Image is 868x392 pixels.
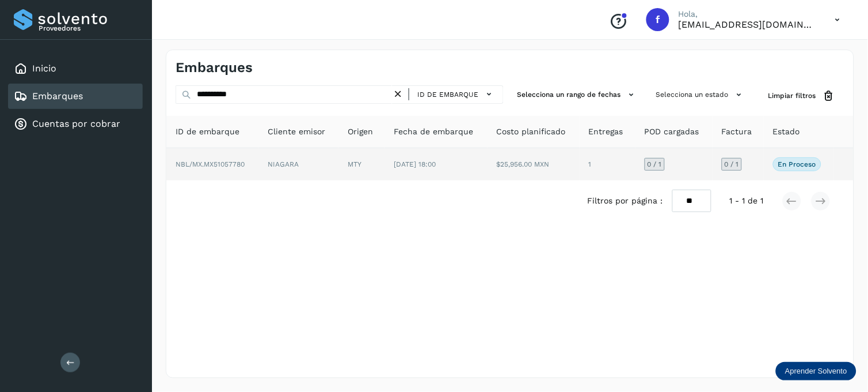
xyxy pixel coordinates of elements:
[338,148,384,180] td: MTY
[679,9,817,19] p: Hola,
[785,367,847,376] p: Aprender Solvento
[348,126,373,138] span: Origen
[417,89,478,100] span: ID de embarque
[394,160,436,168] span: [DATE] 18:00
[588,195,663,207] span: Filtros por página :
[513,85,642,104] button: Selecciona un rango de fechas
[394,126,473,138] span: Fecha de embarque
[8,84,143,109] div: Embarques
[652,85,750,104] button: Selecciona un estado
[645,126,699,138] span: POD cargadas
[773,126,800,138] span: Estado
[768,91,816,101] span: Limpiar filtros
[759,85,844,107] button: Limpiar filtros
[8,56,143,81] div: Inicio
[730,195,764,207] span: 1 - 1 de 1
[488,148,580,180] td: $25,956.00 MXN
[414,86,498,103] button: ID de embarque
[778,160,816,168] p: En proceso
[32,91,83,101] a: Embarques
[497,126,566,138] span: Costo planificado
[776,362,856,380] div: Aprender Solvento
[32,63,56,74] a: Inicio
[679,19,817,30] p: facturacion@protransport.com.mx
[589,126,623,138] span: Entregas
[722,126,752,138] span: Factura
[8,111,143,137] div: Cuentas por cobrar
[176,126,239,138] span: ID de embarque
[32,118,120,129] a: Cuentas por cobrar
[725,161,739,168] span: 0 / 1
[580,148,635,180] td: 1
[648,161,662,168] span: 0 / 1
[258,148,338,180] td: NIAGARA
[268,126,325,138] span: Cliente emisor
[176,160,245,168] span: NBL/MX.MX51057780
[176,59,253,76] h4: Embarques
[39,24,138,32] p: Proveedores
